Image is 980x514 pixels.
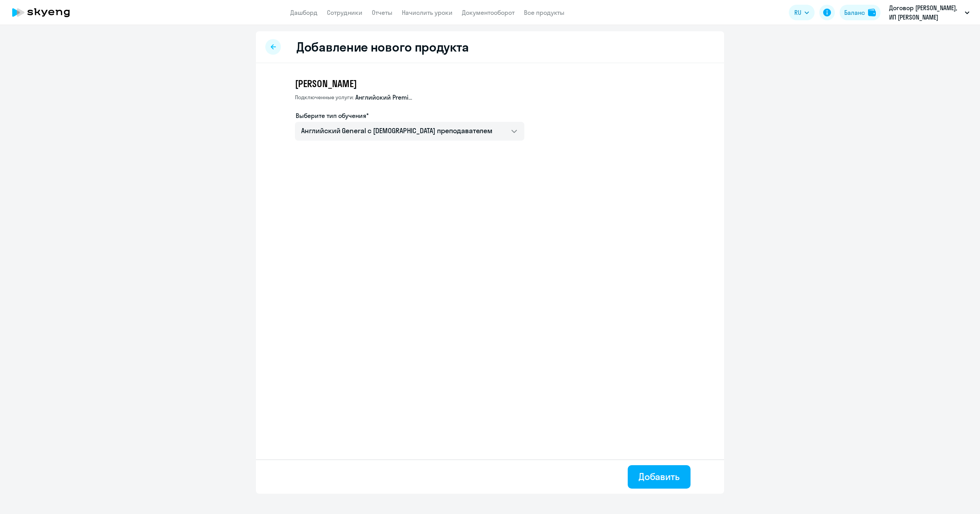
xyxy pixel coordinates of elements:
label: Выберите тип обучения* [296,111,369,120]
a: Документооборот [462,9,515,16]
p: Договор [PERSON_NAME], ИП [PERSON_NAME] [889,3,962,22]
div: Баланс [844,8,865,17]
button: Добавить [628,465,691,489]
div: Добавить [639,470,680,483]
h2: Добавление нового продукта [296,39,469,55]
h3: [PERSON_NAME] [295,77,524,90]
a: Начислить уроки [402,9,453,16]
img: balance [868,9,876,16]
span: Английский Premium [355,93,414,102]
a: Дашборд [290,9,318,16]
a: Сотрудники [327,9,362,16]
span: Подключенные услуги: [295,94,354,101]
button: Балансbalance [840,5,881,20]
span: RU [794,8,801,17]
a: Все продукты [524,9,565,16]
button: RU [789,5,815,20]
button: Договор [PERSON_NAME], ИП [PERSON_NAME] [885,3,973,22]
a: Отчеты [372,9,392,16]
